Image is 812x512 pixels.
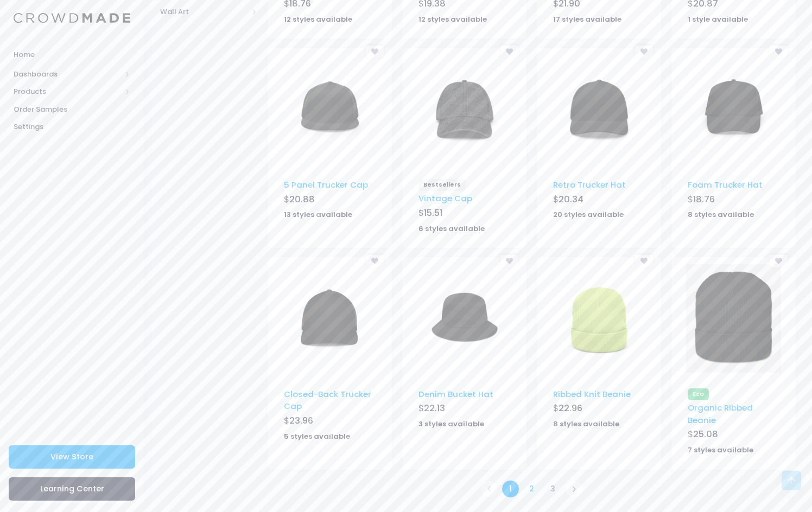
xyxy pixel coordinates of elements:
span: 23.96 [289,414,313,427]
div: $ [284,193,376,208]
span: Eco [688,388,709,400]
div: $ [553,193,645,208]
a: Ribbed Knit Beanie [553,388,631,400]
strong: 12 styles available [284,14,352,24]
div: $ [688,193,780,208]
strong: 6 styles available [418,223,485,234]
div: $ [418,207,511,222]
a: Closed-Back Trucker Cap [284,388,371,412]
strong: 8 styles available [553,419,619,429]
strong: 1 style available [688,14,748,24]
a: 1 [502,480,519,498]
strong: 20 styles available [553,209,624,220]
a: View Store [9,445,135,469]
span: 25.08 [693,428,718,440]
strong: 12 styles available [418,14,487,24]
a: 3 [544,480,562,498]
div: $ [553,402,645,417]
a: Learning Center [9,477,135,501]
span: 18.76 [693,193,715,206]
span: 20.34 [559,193,583,206]
a: Foam Trucker Hat [688,179,763,190]
span: Products [14,86,121,97]
a: Retro Trucker Hat [553,179,626,190]
a: Vintage Cap [418,193,472,204]
strong: 7 styles available [688,445,753,455]
div: $ [688,428,780,443]
span: Wall Art [160,7,248,17]
span: 20.88 [289,193,315,206]
strong: 17 styles available [553,14,621,24]
span: Dashboards [14,69,121,80]
span: 22.96 [559,402,582,414]
strong: 13 styles available [284,209,352,220]
div: $ [418,402,511,417]
a: 5 Panel Trucker Cap [284,179,368,190]
img: Logo [14,13,130,23]
a: Denim Bucket Hat [418,388,493,400]
span: Settings [14,121,130,132]
span: View Store [50,451,93,462]
span: 22.13 [424,402,445,414]
span: Learning Center [40,483,104,494]
strong: 5 styles available [284,431,350,441]
div: $ [284,414,376,430]
strong: 8 styles available [688,209,754,220]
span: Home [14,49,130,60]
a: 2 [523,480,541,498]
strong: 3 styles available [418,419,484,429]
span: Order Samples [14,104,130,115]
span: 15.51 [424,207,442,219]
span: Bestsellers [418,179,466,191]
a: Organic Ribbed Beanie [688,402,753,425]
